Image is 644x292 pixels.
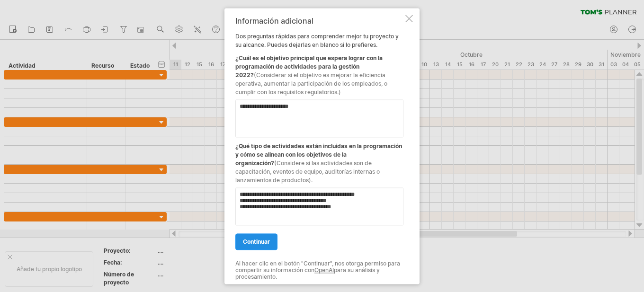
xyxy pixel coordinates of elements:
[235,260,400,274] font: Al hacer clic en el botón "Continuar", nos otorga permiso para compartir su información con
[235,33,399,48] font: Dos preguntas rápidas para comprender mejor tu proyecto y su alcance. Puedes dejarlas en blanco s...
[235,71,387,96] font: (Considerar si el objetivo es mejorar la eficiencia operativa, aumentar la participación de los e...
[235,266,380,280] font: para su análisis y procesamiento.
[235,159,380,184] font: (Considere si las actividades son de capacitación, eventos de equipo, auditorías internas o lanza...
[243,238,270,245] font: continuar
[235,54,383,79] font: ¿Cuál es el objetivo principal que espera lograr con la programación de actividades para la gesti...
[235,142,402,167] font: ¿Qué tipo de actividades están incluidas en la programación y cómo se alinean con los objetivos d...
[235,16,313,26] font: Información adicional
[314,266,334,274] a: OpenAI
[235,233,277,250] a: continuar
